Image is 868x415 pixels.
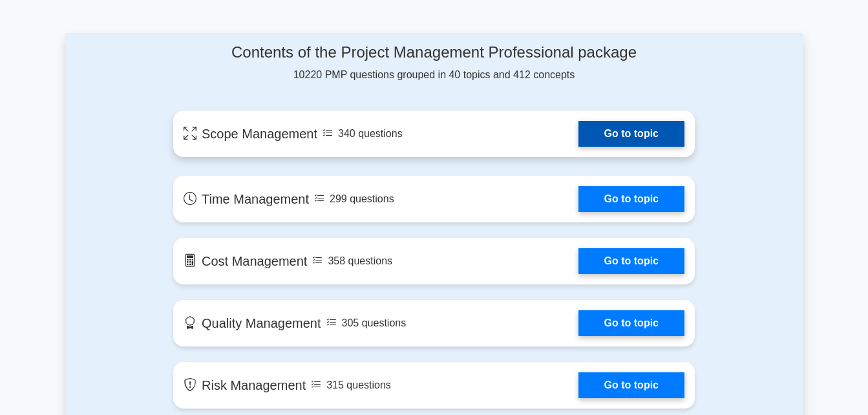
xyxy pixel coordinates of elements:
[578,248,684,274] a: Go to topic
[578,310,684,336] a: Go to topic
[173,43,695,83] div: 10220 PMP questions grouped in 40 topics and 412 concepts
[578,186,684,212] a: Go to topic
[578,121,684,147] a: Go to topic
[578,372,684,398] a: Go to topic
[173,43,695,62] h4: Contents of the Project Management Professional package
